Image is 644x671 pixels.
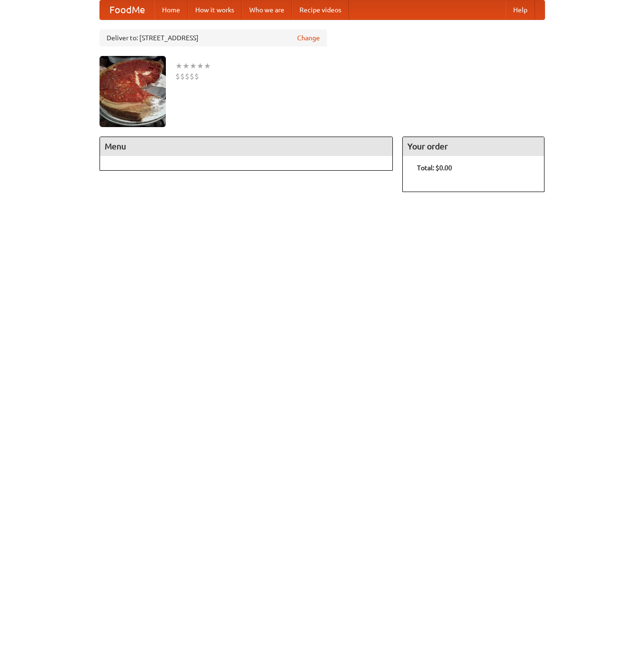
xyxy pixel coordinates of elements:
h4: Your order [403,137,544,156]
b: Total: $0.00 [417,164,452,172]
a: FoodMe [100,0,154,19]
li: $ [185,71,190,82]
li: ★ [182,61,190,71]
li: $ [194,71,199,82]
li: $ [190,71,194,82]
li: ★ [190,61,197,71]
h4: Menu [100,137,393,156]
div: Deliver to: [STREET_ADDRESS] [100,29,327,46]
li: $ [175,71,180,82]
li: ★ [204,61,211,71]
li: $ [180,71,185,82]
a: Who we are [242,0,292,19]
li: ★ [197,61,204,71]
a: Home [154,0,188,19]
a: Recipe videos [292,0,349,19]
a: Change [297,33,320,43]
a: Help [506,0,535,19]
img: angular.jpg [100,56,166,127]
a: How it works [188,0,242,19]
li: ★ [175,61,182,71]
